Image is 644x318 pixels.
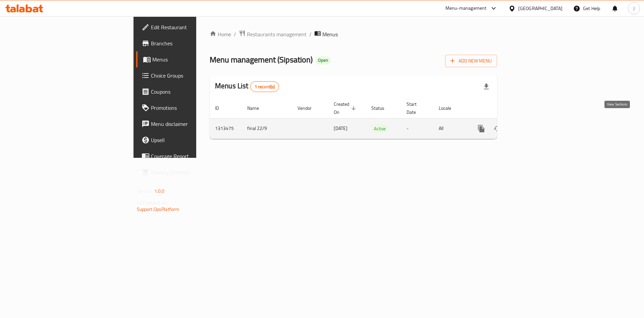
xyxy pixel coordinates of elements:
[137,187,153,195] span: Version:
[334,100,358,116] span: Created On
[136,19,241,35] a: Edit Restaurant
[136,148,241,164] a: Coverage Report
[473,121,489,137] button: more
[371,125,388,133] span: Active
[334,124,347,133] span: [DATE]
[633,5,635,12] span: J
[309,30,312,38] li: /
[242,118,292,139] td: final 22/9
[315,57,331,63] span: Open
[151,152,236,160] span: Coverage Report
[136,100,241,116] a: Promotions
[489,121,505,137] button: Change Status
[151,23,236,31] span: Edit Restaurant
[137,205,179,214] a: Support.OpsPlatform
[518,5,562,12] div: [GEOGRAPHIC_DATA]
[371,104,393,112] span: Status
[137,198,168,207] span: Get support on:
[445,55,497,67] button: Add New Menu
[433,118,468,139] td: All
[210,52,313,67] span: Menu management ( Sipsation )
[210,30,497,39] nav: breadcrumb
[136,67,241,84] a: Choice Groups
[151,136,236,144] span: Upsell
[136,35,241,51] a: Branches
[136,132,241,148] a: Upsell
[450,57,492,65] span: Add New Menu
[468,98,543,119] th: Actions
[401,118,433,139] td: -
[215,104,228,112] span: ID
[251,84,279,90] span: 1 record(s)
[152,55,236,63] span: Menus
[407,100,425,116] span: Start Date
[136,84,241,100] a: Coupons
[247,30,307,38] span: Restaurants management
[136,116,241,132] a: Menu disclaimer
[322,30,338,38] span: Menus
[445,4,487,12] div: Menu-management
[151,120,236,128] span: Menu disclaimer
[298,104,320,112] span: Vendor
[136,51,241,67] a: Menus
[250,81,279,92] div: Total records count
[315,56,331,64] div: Open
[151,168,236,176] span: Grocery Checklist
[136,164,241,180] a: Grocery Checklist
[439,104,460,112] span: Locale
[151,72,236,80] span: Choice Groups
[151,104,236,112] span: Promotions
[239,30,307,39] a: Restaurants management
[215,81,279,92] h2: Menus List
[478,79,494,95] div: Export file
[247,104,268,112] span: Name
[151,39,236,47] span: Branches
[151,88,236,96] span: Coupons
[154,187,165,195] span: 1.0.0
[210,98,543,139] table: enhanced table
[371,125,388,133] div: Active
